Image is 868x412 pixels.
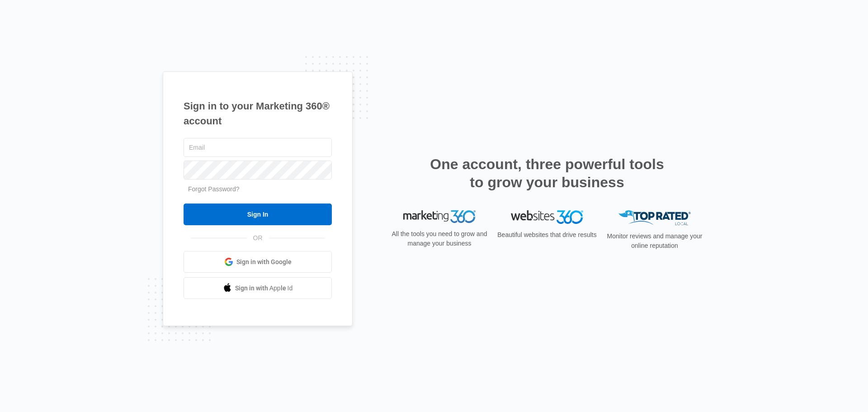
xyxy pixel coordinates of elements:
[604,232,705,251] p: Monitor reviews and manage your online reputation
[496,230,598,240] p: Beautiful websites that drive results
[403,210,476,223] img: Marketing 360
[184,204,332,225] input: Sign In
[247,233,269,243] span: OR
[184,251,332,273] a: Sign in with Google
[184,99,332,128] h1: Sign in to your Marketing 360® account
[427,155,667,191] h2: One account, three powerful tools to grow your business
[389,229,490,248] p: All the tools you need to grow and manage your business
[618,210,691,225] img: Top Rated Local
[188,185,240,193] a: Forgot Password?
[511,210,583,223] img: Websites 360
[184,138,332,157] input: Email
[236,257,292,267] span: Sign in with Google
[184,277,332,299] a: Sign in with Apple Id
[235,284,293,293] span: Sign in with Apple Id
